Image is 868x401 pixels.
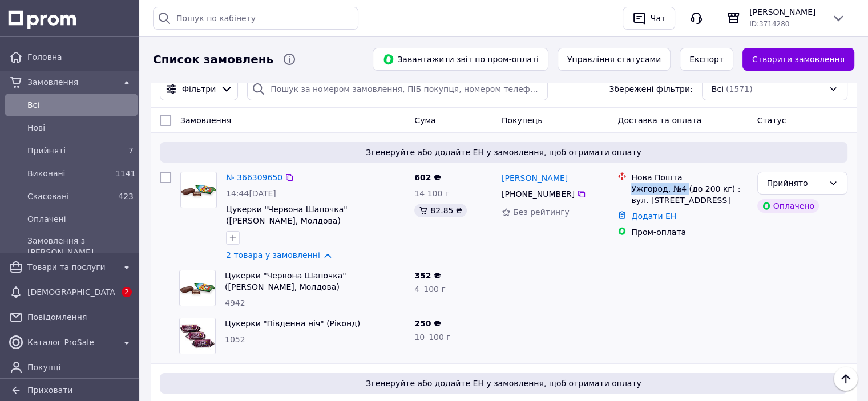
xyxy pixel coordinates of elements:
span: 1052 [225,335,245,344]
span: (1571) [726,84,753,94]
span: Каталог ProSale [27,337,115,348]
a: Фото товару [180,172,217,208]
span: 423 [118,192,134,201]
button: Управління статусами [558,48,671,71]
div: 82.85 ₴ [414,204,466,217]
div: [PHONE_NUMBER] [499,186,577,202]
div: Ужгород, №4 (до 200 кг) : вул. [STREET_ADDRESS] [631,183,748,206]
span: Повідомлення [27,311,134,323]
a: Створити замовлення [742,48,854,71]
span: Нові [27,122,134,133]
button: Експорт [680,48,733,71]
div: Оплачено [757,199,819,213]
div: Прийнято [767,177,824,189]
span: Список замовлень [153,51,273,68]
span: Товари та послуги [27,261,115,273]
span: Виконані [27,168,111,179]
span: 2 [122,287,132,297]
div: Чат [648,10,668,27]
span: Замовлення [180,116,231,125]
span: Згенеруйте або додайте ЕН у замовлення, щоб отримати оплату [164,147,843,158]
button: Чат [623,7,675,30]
button: Завантажити звіт по пром-оплаті [373,48,548,71]
span: [PERSON_NAME] [749,6,822,18]
span: Замовлення [27,76,115,88]
span: 352 ₴ [414,271,441,280]
div: Пром-оплата [631,226,748,238]
span: Фільтри [182,83,216,95]
div: Нова Пошта [631,172,748,183]
span: Всі [712,83,724,95]
input: Пошук за номером замовлення, ПІБ покупця, номером телефону, Email, номером накладної [247,78,548,100]
span: Збережені фільтри: [609,83,692,95]
span: 250 ₴ [414,319,441,328]
span: Без рейтингу [513,208,570,217]
span: 14 100 г [414,189,449,198]
a: Цукерки "Червона Шапочка" ([PERSON_NAME], Молдова) [226,205,348,225]
span: Покупець [502,116,542,125]
img: Фото товару [180,278,215,298]
span: 602 ₴ [414,173,441,182]
span: 14:44[DATE] [226,189,276,198]
img: Фото товару [181,180,216,200]
span: 4 100 г [414,285,445,294]
span: Статус [757,116,786,125]
span: 4942 [225,298,245,307]
span: Покупці [27,362,134,373]
span: Cума [414,116,435,125]
span: Замовлення з [PERSON_NAME] [27,235,134,258]
span: Оплачені [27,213,134,225]
a: Цукерки "Червона Шапочка" ([PERSON_NAME], Молдова) [225,271,346,291]
span: Прийняті [27,145,111,156]
span: Скасовані [27,191,111,202]
span: 7 [128,146,134,155]
img: Фото товару [180,318,215,354]
input: Пошук по кабінету [153,7,358,30]
span: [DEMOGRAPHIC_DATA] [27,286,115,298]
a: № 366309650 [226,173,282,182]
span: 1141 [115,169,136,178]
a: Цукерки "Південна ніч" (Ріконд) [225,319,360,328]
span: ID: 3714280 [749,20,789,28]
span: 10 100 г [414,333,450,342]
a: Додати ЕН [631,212,676,221]
button: Наверх [834,367,858,391]
a: [PERSON_NAME] [502,172,568,184]
a: 2 товара у замовленні [226,250,320,260]
span: Доставка та оплата [617,116,701,125]
span: Всi [27,99,134,111]
span: Згенеруйте або додайте ЕН у замовлення, щоб отримати оплату [164,378,843,389]
span: Приховати [27,386,72,395]
span: Головна [27,51,134,63]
